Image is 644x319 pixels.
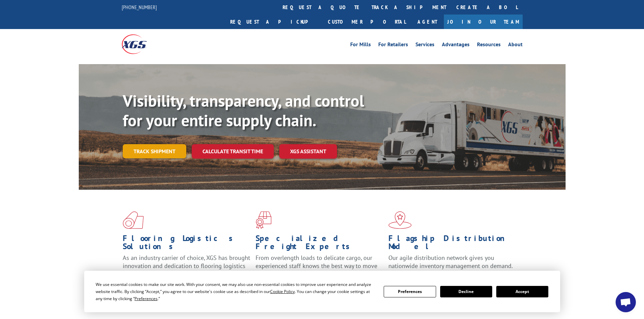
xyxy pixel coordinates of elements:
button: Decline [440,286,492,297]
a: Agent [411,15,444,29]
span: As an industry carrier of choice, XGS has brought innovation and dedication to flooring logistics... [123,254,250,278]
a: For Mills [350,42,371,49]
a: Customer Portal [323,15,411,29]
a: Services [415,42,434,49]
span: Cookie Policy [270,289,295,294]
a: Track shipment [123,144,186,158]
span: Preferences [135,296,158,301]
h1: Flagship Distribution Model [388,234,516,254]
a: Request a pickup [225,15,323,29]
img: xgs-icon-flagship-distribution-model-red [388,211,412,229]
p: From overlength loads to delicate cargo, our experienced staff knows the best way to move your fr... [256,254,383,284]
button: Preferences [384,286,436,297]
h1: Specialized Freight Experts [256,234,383,254]
b: Visibility, transparency, and control for your entire supply chain. [123,90,364,131]
span: Our agile distribution network gives you nationwide inventory management on demand. [388,254,513,270]
a: Advantages [442,42,470,49]
div: We use essential cookies to make our site work. With your consent, we may also use non-essential ... [96,281,376,302]
div: Open chat [616,292,636,312]
div: Cookie Consent Prompt [84,271,560,312]
a: XGS ASSISTANT [279,144,337,159]
a: About [508,42,523,49]
a: Join Our Team [444,15,523,29]
a: For Retailers [378,42,408,49]
img: xgs-icon-total-supply-chain-intelligence-red [123,211,144,229]
a: [PHONE_NUMBER] [122,4,157,10]
a: Resources [477,42,501,49]
h1: Flooring Logistics Solutions [123,234,251,254]
img: xgs-icon-focused-on-flooring-red [256,211,271,229]
button: Accept [496,286,548,297]
a: Calculate transit time [192,144,274,159]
